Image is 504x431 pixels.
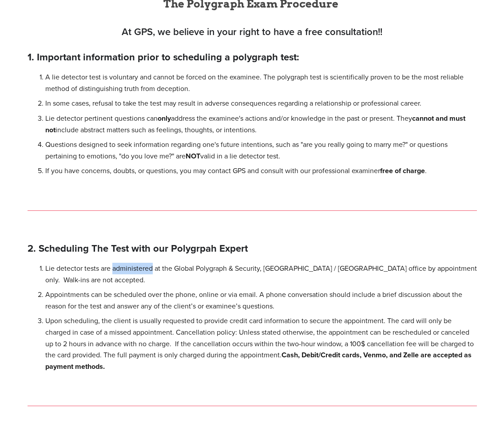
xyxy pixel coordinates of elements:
[45,98,477,109] p: In some cases, refusal to take the test may result in adverse consequences regarding a relationsh...
[186,151,200,161] strong: NOT
[45,315,477,372] p: Upon scheduling, the client is usually requested to provide credit card information to secure the...
[45,113,467,135] strong: cannot and must not
[158,113,171,123] strong: only
[45,71,477,94] p: A lie detector test is voluntary and cannot be forced on the examinee. The polygraph test is scie...
[45,289,477,312] p: Appointments can be scheduled over the phone, online or via email. A phone conversation should in...
[45,113,477,135] p: Lie detector pertinent questions can address the examinee's actions and/or knowledge in the past ...
[28,50,299,64] strong: 1. Important information prior to scheduling a polygraph test:
[45,165,477,177] p: If you have concerns, doubts, or questions, you may contact GPS and consult with our professional...
[45,350,473,372] strong: Cash, Debit/Credit cards, Venmo, and Zelle are accepted as payment methods.
[28,24,477,39] h3: At GPS, we believe in your right to have a free consultation!!
[45,263,477,285] p: Lie detector tests are administered at the Global Polygraph & Security, [GEOGRAPHIC_DATA] / [GEOG...
[45,139,477,162] p: Questions designed to seek information regarding one's future intentions, such as "are you really...
[28,241,248,255] strong: 2. Scheduling The Test with our Polygrpah Expert
[380,166,425,176] strong: free of charge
